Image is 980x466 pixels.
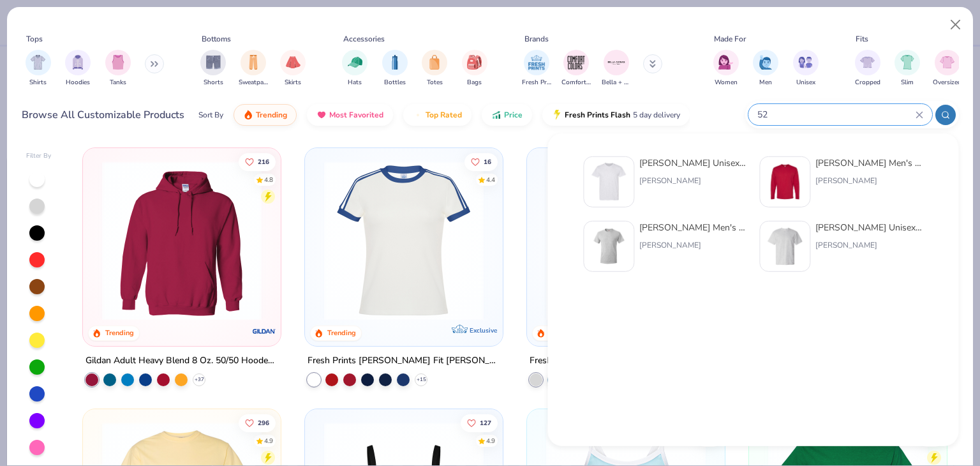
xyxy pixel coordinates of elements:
div: [PERSON_NAME] [815,239,923,251]
img: Hats Image [348,55,362,70]
button: filter button [462,50,487,87]
button: filter button [561,50,591,87]
div: 4.9 [265,436,274,446]
button: Like [461,414,498,432]
span: Skirts [285,78,301,87]
span: Exclusive [470,326,497,334]
input: Try "T-Shirt" [756,107,916,122]
span: 16 [484,158,491,165]
button: filter button [65,50,91,87]
div: filter for Men [753,50,778,87]
img: Comfort Colors Image [567,53,586,72]
span: Oversized [933,78,961,87]
img: Fresh Prints Image [527,53,546,72]
button: Top Rated [403,104,471,126]
span: Cropped [855,78,880,87]
button: filter button [895,50,920,87]
img: Oversized Image [940,55,954,70]
span: + 37 [195,376,204,384]
button: filter button [422,50,447,87]
div: Filter By [26,151,52,161]
span: Sweatpants [239,78,268,87]
div: Gildan Adult Heavy Blend 8 Oz. 50/50 Hooded Sweatshirt [85,353,278,369]
button: filter button [382,50,408,87]
img: Unisex Image [798,55,813,70]
span: Bella + Canvas [602,78,631,87]
img: Skirts Image [286,55,301,70]
span: Men [759,78,772,87]
img: most_fav.gif [316,110,327,120]
div: filter for Shorts [200,50,226,87]
img: e5540c4d-e74a-4e58-9a52-192fe86bec9f [318,161,490,320]
button: filter button [753,50,778,87]
img: Bella + Canvas Image [607,53,626,72]
div: [PERSON_NAME] [639,175,746,186]
div: 4.4 [486,175,495,184]
button: filter button [239,50,268,87]
img: Shirts Image [31,55,45,70]
span: Trending [256,110,287,120]
div: 4.8 [265,175,274,184]
img: Tanks Image [111,55,125,70]
button: Fresh Prints Flash5 day delivery [542,104,690,126]
span: Top Rated [426,110,462,120]
div: [PERSON_NAME] Men's 6.1 Oz. Tagless T-Shirt [639,221,746,234]
span: Unisex [796,78,815,87]
span: + 15 [417,376,426,384]
span: Shorts [204,78,223,87]
button: filter button [713,50,739,87]
img: TopRated.gif [413,110,423,120]
button: Close [944,13,968,37]
span: Women [715,78,738,87]
span: Totes [427,78,443,87]
img: Bottles Image [388,55,402,70]
button: filter button [105,50,131,87]
img: Shorts Image [206,55,221,70]
div: filter for Hoodies [65,50,91,87]
img: Cropped Image [860,55,875,70]
img: Men Image [759,55,773,70]
img: Women Image [718,55,733,70]
div: [PERSON_NAME] [639,239,746,251]
div: Fresh Prints [PERSON_NAME] Fit [PERSON_NAME] Shirt with Stripes [308,353,500,369]
div: filter for Hats [342,50,367,87]
button: Most Favorited [307,104,393,126]
div: 4.9 [486,436,495,446]
div: filter for Tanks [105,50,131,87]
img: d9a1c517-74bc-4fc7-af1d-c1675f82fba4 [765,227,805,266]
div: filter for Shirts [26,50,51,87]
div: Fits [856,33,868,45]
div: Accessories [343,33,385,45]
img: f5d85501-0dbb-4ee4-b115-c08fa3845d83 [540,161,712,320]
button: filter button [602,50,631,87]
img: 1468ebf6-8205-418a-a9e7-30a2ccd96ed0 [765,162,805,202]
div: [PERSON_NAME] Unisex 5.2 Oz. Comfortsoft Cotton T-Shirt [815,221,923,234]
button: filter button [26,50,51,87]
button: Trending [234,104,297,126]
div: [PERSON_NAME] Unisex 5.2 oz., 50/50 Ecosmart T-Shirt [639,156,746,170]
div: filter for Unisex [793,50,819,87]
img: Bags Image [467,55,481,70]
span: Shirts [29,78,47,87]
button: Like [239,414,276,432]
button: Like [464,153,498,170]
div: filter for Bags [462,50,487,87]
span: Fresh Prints Flash [565,110,630,120]
button: filter button [280,50,306,87]
button: Price [482,104,532,126]
button: filter button [793,50,819,87]
img: flash.gif [552,110,562,120]
img: 82523816-8f79-4152-b9f9-75557e61d2d0 [589,227,628,266]
div: Made For [714,33,746,45]
img: Sweatpants Image [246,55,260,70]
span: Fresh Prints [522,78,551,87]
div: Tops [26,33,43,45]
div: Fresh Prints Denver Mock Neck Heavyweight Sweatshirt [530,353,722,369]
span: Hats [348,78,362,87]
button: Like [239,153,276,170]
span: Tanks [110,78,126,87]
div: filter for Slim [895,50,920,87]
div: [PERSON_NAME] [815,175,923,186]
img: Slim Image [900,55,914,70]
div: filter for Fresh Prints [522,50,551,87]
